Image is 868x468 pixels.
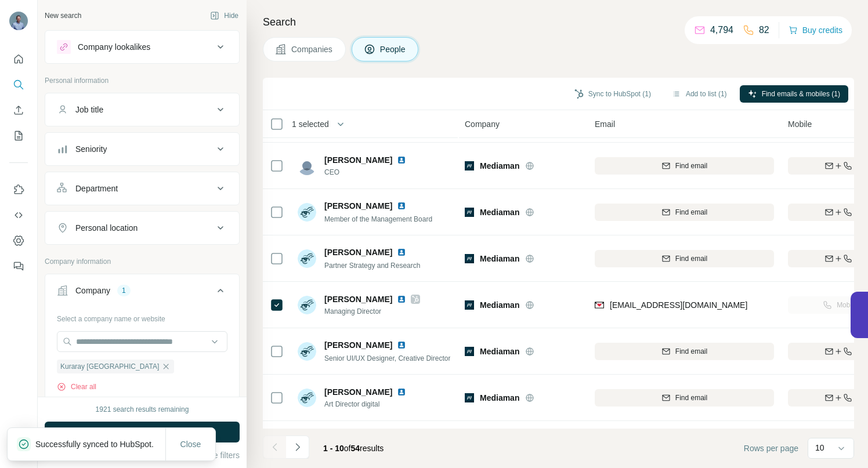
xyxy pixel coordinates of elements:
[710,23,733,37] p: 4,794
[789,22,842,38] button: Buy credits
[9,256,28,277] button: Feedback
[397,340,406,350] img: LinkedIn logo
[480,346,519,357] span: Mediaman
[298,389,316,407] img: Avatar
[172,434,209,455] button: Close
[595,118,615,130] span: Email
[324,386,392,398] span: [PERSON_NAME]
[465,347,474,356] img: Logo of Mediaman
[45,256,240,267] p: Company information
[298,157,316,175] img: Avatar
[75,183,118,194] div: Department
[740,85,848,103] button: Find emails & mobiles (1)
[292,118,329,130] span: 1 selected
[595,343,774,360] button: Find email
[397,387,406,397] img: LinkedIn logo
[759,23,769,37] p: 82
[45,277,239,309] button: Company1
[324,306,420,317] span: Managing Director
[9,179,28,200] button: Use Surfe on LinkedIn
[610,300,747,310] span: [EMAIL_ADDRESS][DOMAIN_NAME]
[595,389,774,407] button: Find email
[45,422,240,442] button: Run search
[96,404,189,415] div: 1921 search results remaining
[57,309,227,324] div: Select a company name or website
[675,253,707,264] span: Find email
[298,249,316,268] img: Avatar
[45,214,239,242] button: Personal location
[75,104,103,115] div: Job title
[9,100,28,121] button: Enrich CSV
[75,143,107,155] div: Seniority
[480,299,519,311] span: Mediaman
[397,155,406,165] img: LinkedIn logo
[45,135,239,163] button: Seniority
[675,207,707,217] span: Find email
[480,392,519,404] span: Mediaman
[9,125,28,146] button: My lists
[675,346,707,357] span: Find email
[45,10,81,21] div: New search
[465,208,474,217] img: Logo of Mediaman
[324,354,450,362] span: Senior UI/UX Designer, Creative Director
[595,250,774,267] button: Find email
[397,201,406,211] img: LinkedIn logo
[323,444,344,453] span: 1 - 10
[45,33,239,61] button: Company lookalikes
[465,300,474,310] img: Logo of Mediaman
[675,393,707,403] span: Find email
[324,167,411,177] span: CEO
[298,203,316,222] img: Avatar
[9,74,28,95] button: Search
[465,161,474,170] img: Logo of Mediaman
[60,361,159,372] span: Kuraray [GEOGRAPHIC_DATA]
[45,175,239,202] button: Department
[202,7,247,24] button: Hide
[344,444,351,453] span: of
[9,12,28,30] img: Avatar
[397,295,406,304] img: LinkedIn logo
[675,161,707,171] span: Find email
[664,85,735,103] button: Add to list (1)
[286,436,309,459] button: Navigate to next page
[45,75,240,86] p: Personal information
[9,230,28,251] button: Dashboard
[324,200,392,212] span: [PERSON_NAME]
[323,444,384,453] span: results
[263,14,854,30] h4: Search
[815,442,824,454] p: 10
[291,43,334,55] span: Companies
[324,154,392,166] span: [PERSON_NAME]
[480,206,519,218] span: Mediaman
[324,293,392,305] span: [PERSON_NAME]
[324,215,432,223] span: Member of the Management Board
[595,204,774,221] button: Find email
[35,438,163,450] p: Successfully synced to HubSpot.
[595,157,774,175] button: Find email
[566,85,659,103] button: Sync to HubSpot (1)
[744,442,798,454] span: Rows per page
[117,285,131,296] div: 1
[324,246,392,258] span: [PERSON_NAME]
[788,118,812,130] span: Mobile
[480,253,519,264] span: Mediaman
[324,399,411,409] span: Art Director digital
[180,438,201,450] span: Close
[298,342,316,361] img: Avatar
[351,444,360,453] span: 54
[397,248,406,257] img: LinkedIn logo
[465,118,500,130] span: Company
[9,205,28,226] button: Use Surfe API
[298,296,316,314] img: Avatar
[75,285,110,296] div: Company
[380,43,407,55] span: People
[45,96,239,124] button: Job title
[762,89,840,99] span: Find emails & mobiles (1)
[324,262,420,270] span: Partner Strategy and Research
[595,299,604,311] img: provider findymail logo
[78,41,150,53] div: Company lookalikes
[480,160,519,172] span: Mediaman
[465,393,474,402] img: Logo of Mediaman
[121,426,163,438] span: Run search
[465,254,474,263] img: Logo of Mediaman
